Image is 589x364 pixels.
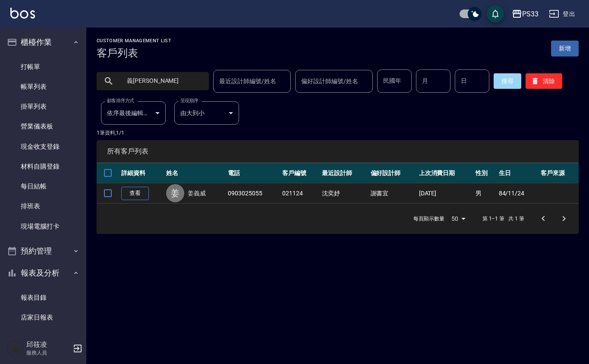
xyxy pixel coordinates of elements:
div: PS33 [522,9,539,19]
a: 排班表 [3,196,83,216]
a: 新增 [551,41,579,56]
td: 0903025055 [226,183,280,204]
a: 查看 [121,187,149,200]
img: Person [7,340,24,357]
a: 掛單列表 [3,97,83,116]
p: 第 1–1 筆 共 1 筆 [482,215,524,223]
div: 由大到小 [174,101,239,125]
td: 男 [473,183,496,204]
td: 84/11/24 [497,183,539,204]
a: 現場電腦打卡 [3,217,83,236]
th: 詳細資料 [119,163,164,183]
p: 服務人員 [26,349,70,357]
button: 預約管理 [3,240,83,262]
th: 電話 [226,163,280,183]
th: 生日 [497,163,539,183]
a: 店家日報表 [3,308,83,327]
a: 營業儀表板 [3,116,83,136]
div: 50 [448,207,469,230]
a: 現金收支登錄 [3,137,83,157]
button: PS33 [508,5,542,23]
button: save [487,5,504,22]
p: 每頁顯示數量 [413,215,444,223]
button: 清除 [526,73,562,89]
button: 搜尋 [494,73,521,89]
div: 姜 [166,184,184,202]
th: 偏好設計師 [369,163,417,183]
p: 1 筆資料, 1 / 1 [97,129,579,137]
a: 帳單列表 [3,77,83,97]
th: 上次消費日期 [417,163,474,183]
a: 材料自購登錄 [3,157,83,176]
a: 每日結帳 [3,176,83,196]
th: 客戶編號 [280,163,320,183]
th: 最近設計師 [320,163,368,183]
span: 所有客戶列表 [107,147,568,156]
td: 021124 [280,183,320,204]
a: 報表目錄 [3,288,83,308]
h3: 客戶列表 [97,47,171,59]
td: 謝書宜 [369,183,417,204]
h5: 邱筱凌 [26,340,70,349]
button: 登出 [545,6,579,22]
h2: Customer Management List [97,38,171,44]
input: 搜尋關鍵字 [121,69,202,93]
button: 報表及分析 [3,262,83,284]
a: 互助日報表 [3,327,83,347]
button: 櫃檯作業 [3,31,83,53]
td: [DATE] [417,183,474,204]
label: 呈現順序 [180,97,198,104]
th: 性別 [473,163,496,183]
a: 打帳單 [3,57,83,77]
th: 姓名 [164,163,226,183]
div: 依序最後編輯時間 [101,101,166,125]
th: 客戶來源 [539,163,579,183]
td: 沈奕妤 [320,183,368,204]
a: 姜義威 [188,189,206,198]
img: Logo [10,8,35,19]
label: 顧客排序方式 [107,97,134,104]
